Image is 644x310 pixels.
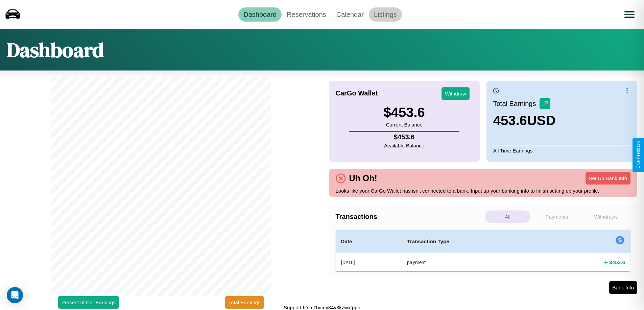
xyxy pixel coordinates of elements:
[369,7,402,22] a: Listings
[384,133,424,141] h4: $ 453.6
[7,36,104,64] h1: Dashboard
[58,296,119,309] button: Percent of Car Earnings
[383,105,425,120] h3: $ 453.6
[238,7,282,22] a: Dashboard
[225,296,264,309] button: Total Earnings
[346,173,381,183] h4: Uh Oh!
[336,89,378,97] h4: CarGo Wallet
[383,120,425,129] p: Current Balance
[586,172,630,185] button: Set Up Bank Info
[442,87,470,100] button: Withdraw
[341,237,397,246] h4: Date
[493,97,540,110] p: Total Earnings
[336,186,631,195] p: Looks like your CarGo Wallet has isn't connected to a bank. Input up your banking info to finish ...
[331,7,369,22] a: Calendar
[636,141,641,169] div: Give Feedback
[609,281,637,294] button: Bank Info
[282,7,331,22] a: Reservations
[485,210,530,223] p: All
[493,146,630,155] p: All Time Earnings
[534,210,579,223] p: Payments
[583,210,629,223] p: Withdraws
[402,253,542,272] th: payment
[620,5,639,24] button: Open menu
[384,141,424,150] p: Available Balance
[493,113,556,128] h3: 453.6 USD
[336,230,631,271] table: simple table
[609,259,625,266] h4: $ 453.6
[336,213,483,221] h4: Transactions
[336,253,402,272] th: [DATE]
[407,237,536,246] h4: Transaction Type
[7,287,23,303] div: Open Intercom Messenger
